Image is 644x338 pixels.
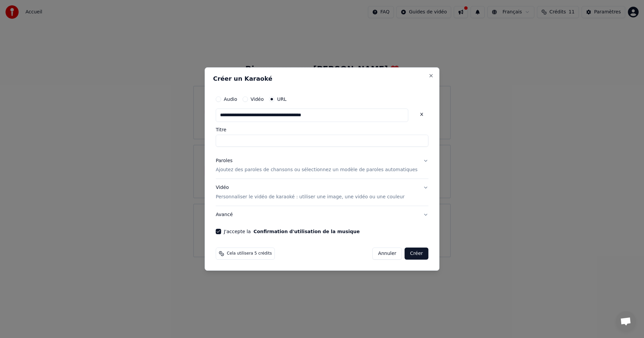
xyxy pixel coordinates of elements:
label: J'accepte la [224,229,360,234]
h2: Créer un Karaoké [213,76,431,82]
label: Audio [224,97,237,102]
p: Personnaliser le vidéo de karaoké : utiliser une image, une vidéo ou une couleur [216,194,405,200]
p: Ajoutez des paroles de chansons ou sélectionnez un modèle de paroles automatiques [216,167,418,174]
label: Titre [216,127,428,132]
button: Annuler [372,248,402,260]
div: Vidéo [216,185,405,201]
button: ParolesAjoutez des paroles de chansons ou sélectionnez un modèle de paroles automatiques [216,152,428,179]
button: VidéoPersonnaliser le vidéo de karaoké : utiliser une image, une vidéo ou une couleur [216,179,428,206]
button: Avancé [216,206,428,223]
label: Vidéo [251,97,264,102]
button: Créer [405,248,428,260]
span: Cela utilisera 5 crédits [227,251,272,256]
button: J'accepte la [254,229,360,234]
div: Paroles [216,157,232,164]
label: URL [277,97,286,102]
